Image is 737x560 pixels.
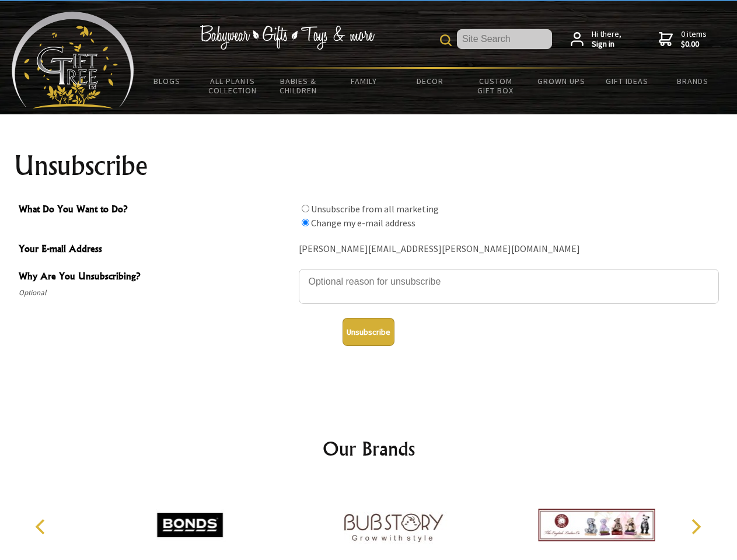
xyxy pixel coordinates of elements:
[299,269,719,304] textarea: Why Are You Unsubscribing?
[594,69,660,93] a: Gift Ideas
[19,269,293,286] span: Why Are You Unsubscribing?
[266,69,331,103] a: Babies & Children
[592,39,621,50] strong: Sign in
[397,69,463,93] a: Decor
[311,217,415,229] label: Change my e-mail address
[311,203,439,215] label: Unsubscribe from all marketing
[200,25,375,50] img: Babywear - Gifts - Toys & more
[683,514,708,540] button: Next
[571,29,621,50] a: Hi there,Sign in
[19,286,293,300] span: Optional
[659,29,707,50] a: 0 items$0.00
[302,205,309,212] input: What Do You Want to Do?
[19,202,293,219] span: What Do You Want to Do?
[200,69,266,103] a: All Plants Collection
[681,39,707,50] strong: $0.00
[440,34,452,46] img: product search
[660,69,726,93] a: Brands
[681,29,707,50] span: 0 items
[23,435,714,463] h2: Our Brands
[302,219,309,226] input: What Do You Want to Do?
[331,69,397,93] a: Family
[463,69,529,103] a: Custom Gift Box
[134,69,200,93] a: BLOGS
[343,318,394,346] button: Unsubscribe
[29,514,55,540] button: Previous
[528,69,594,93] a: Grown Ups
[457,29,552,49] input: Site Search
[12,12,134,108] img: Babyware - Gifts - Toys and more...
[299,240,719,258] div: [PERSON_NAME][EMAIL_ADDRESS][PERSON_NAME][DOMAIN_NAME]
[14,152,724,180] h1: Unsubscribe
[19,242,293,258] span: Your E-mail Address
[592,29,621,50] span: Hi there,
